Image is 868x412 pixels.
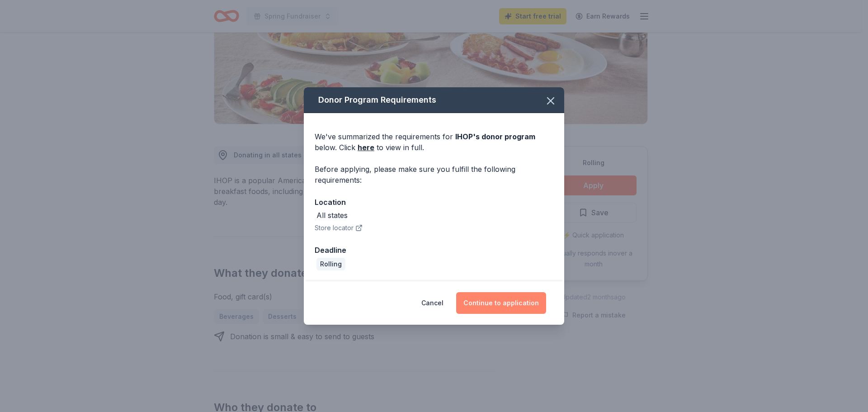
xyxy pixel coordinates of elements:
[316,210,348,221] div: All states
[315,196,553,208] div: Location
[455,132,535,141] span: IHOP 's donor program
[315,164,553,185] div: Before applying, please make sure you fulfill the following requirements:
[456,292,546,314] button: Continue to application
[315,223,363,233] button: Store locator
[304,87,564,113] div: Donor Program Requirements
[421,292,443,314] button: Cancel
[315,131,553,153] div: We've summarized the requirements for below. Click to view in full.
[315,244,553,256] div: Deadline
[316,258,345,270] div: Rolling
[358,142,374,153] a: here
